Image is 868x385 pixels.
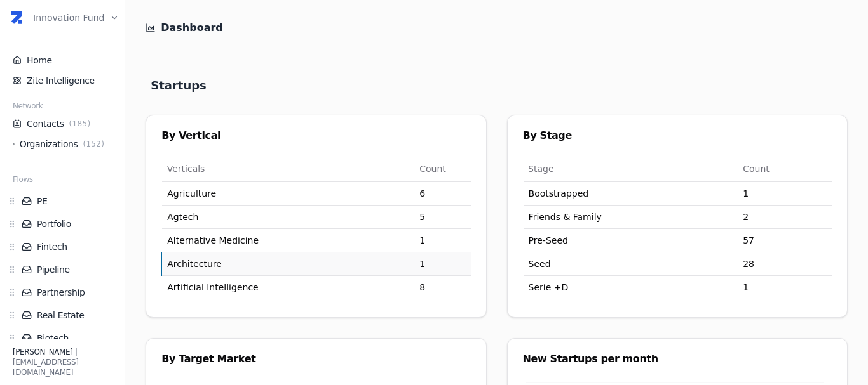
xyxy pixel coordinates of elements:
[13,174,33,185] span: Flows
[13,74,112,87] a: Zite Intelligence
[738,275,832,299] td: 1
[523,205,738,228] td: Friends & Family
[738,228,832,252] td: 57
[161,354,470,364] h3: By Target Market
[8,240,117,253] div: Fintech
[414,205,470,228] td: 5
[523,354,832,364] h3: New Startups per month
[8,286,117,299] div: Partnership
[414,181,470,205] td: 6
[13,117,112,130] a: Contacts(185)
[13,347,117,357] div: |
[22,240,117,253] a: Fintech
[22,332,117,344] a: Biotech
[146,56,848,95] div: Startups
[414,228,470,252] td: 1
[162,252,415,275] td: Architecture
[146,20,848,36] h1: Dashboard
[22,195,117,207] a: PE
[8,195,117,207] div: PE
[414,299,470,322] td: 1
[523,131,832,141] h3: By Stage
[162,205,415,228] td: Agtech
[162,181,415,205] td: Agriculture
[67,119,93,129] span: ( 185 )
[523,181,738,205] td: Bootstrapped
[22,309,117,322] a: Real Estate
[414,156,470,181] th: Count
[13,348,72,356] span: [PERSON_NAME]
[8,218,117,230] div: Portfolio
[738,205,832,228] td: 2
[8,332,117,344] div: Biotech
[8,263,117,276] div: Pipeline
[162,275,415,299] td: Artificial Intelligence
[738,299,832,322] td: 6
[523,275,738,299] td: Serie +D
[414,252,470,275] td: 1
[13,138,112,150] a: Organizations(152)
[33,4,119,32] button: Innovation Fund
[22,263,117,276] a: Pipeline
[22,218,117,230] a: Portfolio
[162,299,415,322] td: Asset Management
[738,156,832,181] th: Count
[161,131,470,141] h3: By Vertical
[523,299,738,322] td: Serie A
[738,252,832,275] td: 28
[523,252,738,275] td: Seed
[414,275,470,299] td: 8
[8,101,117,114] div: Network
[80,139,107,149] span: ( 152 )
[738,181,832,205] td: 1
[523,156,738,181] th: Stage
[13,54,112,67] a: Home
[22,286,117,299] a: Partnership
[162,156,415,181] th: Verticals
[8,309,117,322] div: Real Estate
[523,228,738,252] td: Pre-Seed
[162,228,415,252] td: Alternative Medicine
[13,357,117,377] div: [EMAIL_ADDRESS][DOMAIN_NAME]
